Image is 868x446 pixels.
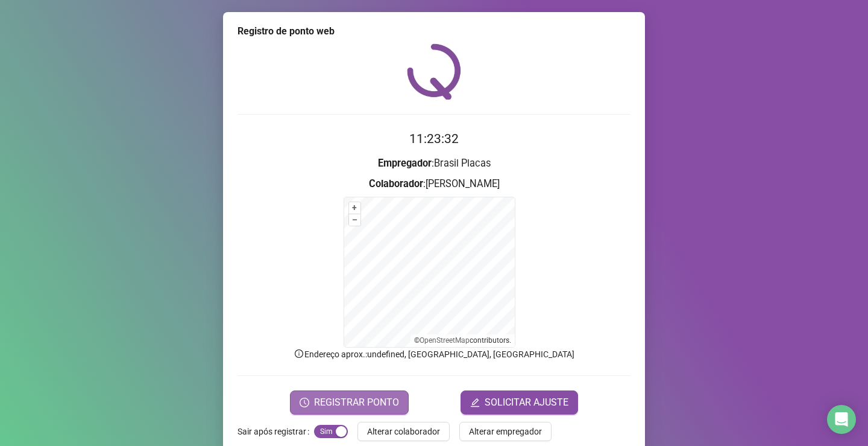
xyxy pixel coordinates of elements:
[237,24,631,39] div: Registro de ponto web
[409,132,459,146] time: 11:23:32
[459,422,552,441] button: Alterar empregador
[485,395,568,410] span: SOLICITAR AJUSTE
[407,43,461,100] img: QRPoint
[314,395,399,410] span: REGISTRAR PONTO
[827,405,856,434] div: Open Intercom Messenger
[367,425,440,438] span: Alterar colaborador
[290,390,409,415] button: REGISTRAR PONTO
[469,425,542,438] span: Alterar empregador
[357,422,450,441] button: Alterar colaborador
[237,176,631,192] h3: : [PERSON_NAME]
[414,336,511,345] li: © contributors.
[237,422,314,441] label: Sair após registrar
[461,390,578,415] button: editSOLICITAR AJUSTE
[294,348,304,359] span: info-circle
[378,158,432,169] strong: Empregador
[420,336,470,345] a: OpenStreetMap
[349,202,360,214] button: +
[349,214,360,226] button: –
[300,398,309,407] span: clock-circle
[470,398,480,407] span: edit
[369,178,423,190] strong: Colaborador
[237,348,631,361] p: Endereço aprox. : undefined, [GEOGRAPHIC_DATA], [GEOGRAPHIC_DATA]
[237,156,631,171] h3: : Brasil Placas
